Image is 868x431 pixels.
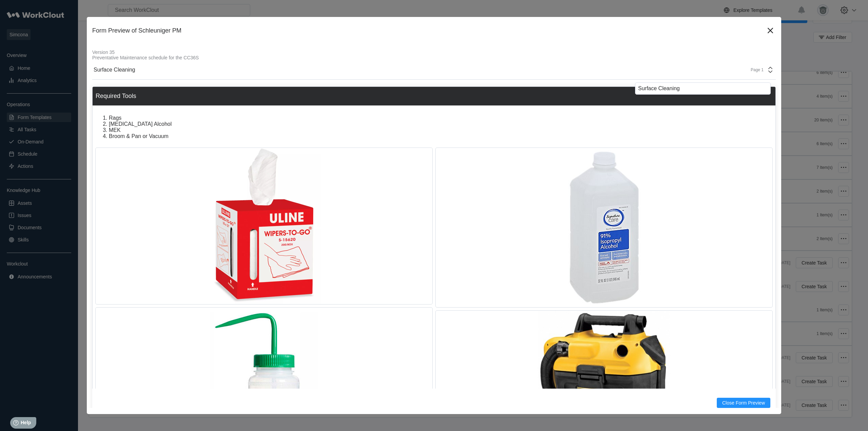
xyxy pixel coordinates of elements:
[525,148,684,307] img: Isopropyl.jpg
[109,133,773,139] li: Broom & Pan or Vacuum
[717,398,770,408] button: Close Form Preview
[96,93,136,100] div: Required Tools
[109,115,773,121] li: Rags
[747,67,764,72] div: Page 1
[92,50,776,55] div: Version 35
[722,400,765,405] span: Close Form Preview
[94,67,135,73] div: Surface Cleaning
[92,55,776,60] div: Preventative Maintenance schedule for the CC36S
[109,127,773,133] li: MEK
[538,311,671,423] img: Vacuum.jpg
[638,85,768,92] div: Surface Cleaning
[109,121,773,127] li: [MEDICAL_DATA] Alcohol
[207,148,321,304] img: wipes.jpg
[92,27,765,34] div: Form Preview of Schleuniger PM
